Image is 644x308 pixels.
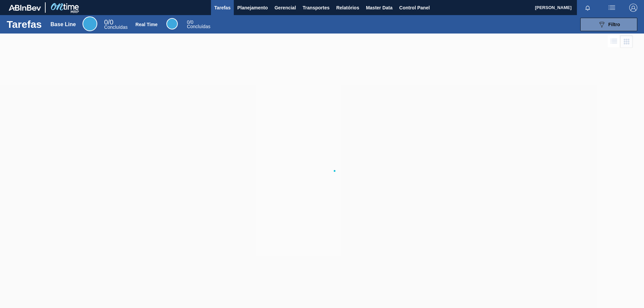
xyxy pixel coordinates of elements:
[187,19,190,25] span: 0
[9,5,41,11] img: TNhmsLtSVTkK8tSr43FrP2fwEKptu5GPRR3wAAAABJRU5ErkJggg==
[608,4,616,12] img: userActions
[51,21,76,27] div: Base Line
[136,22,158,27] div: Real Time
[187,20,210,29] div: Real Time
[104,18,113,26] span: / 0
[608,22,620,27] span: Filtro
[166,18,178,29] div: Real Time
[336,4,359,12] span: Relatórios
[104,18,108,26] span: 0
[237,4,268,12] span: Planejamento
[274,4,296,12] span: Gerencial
[187,24,210,29] span: Concluídas
[399,4,430,12] span: Control Panel
[104,24,127,30] span: Concluídas
[83,16,97,31] div: Base Line
[7,20,42,28] h1: Tarefas
[629,4,637,12] img: Logout
[303,4,329,12] span: Transportes
[104,19,127,29] div: Base Line
[577,3,598,12] button: Notificações
[580,18,637,31] button: Filtro
[214,4,231,12] span: Tarefas
[366,4,392,12] span: Master Data
[187,19,193,25] span: / 0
